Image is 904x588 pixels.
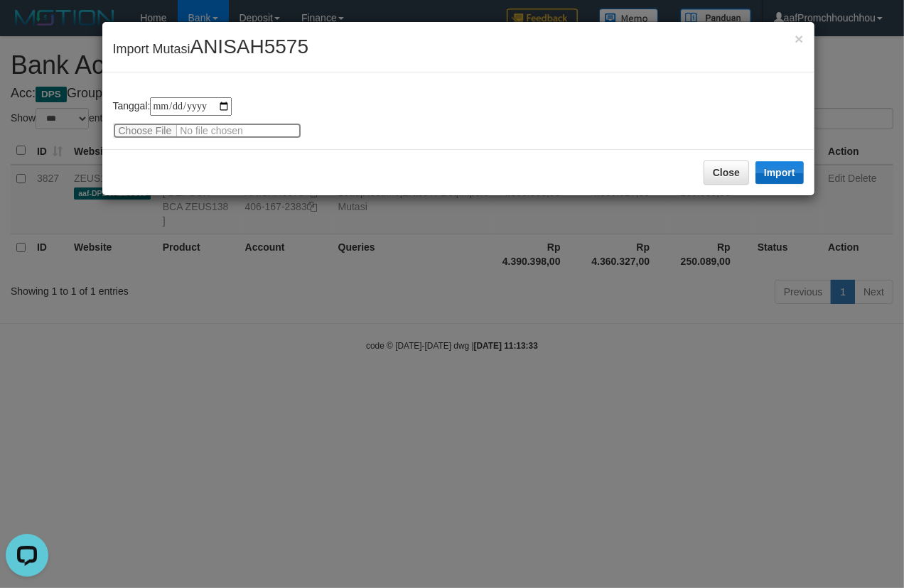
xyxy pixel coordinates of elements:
button: Open LiveChat chat widget [6,6,48,48]
span: ANISAH5575 [190,36,309,58]
button: Close [795,31,803,46]
button: Import [755,161,804,184]
div: Tanggal: [113,97,804,138]
span: × [795,31,803,47]
button: Close [704,160,749,185]
span: Import Mutasi [113,42,309,56]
